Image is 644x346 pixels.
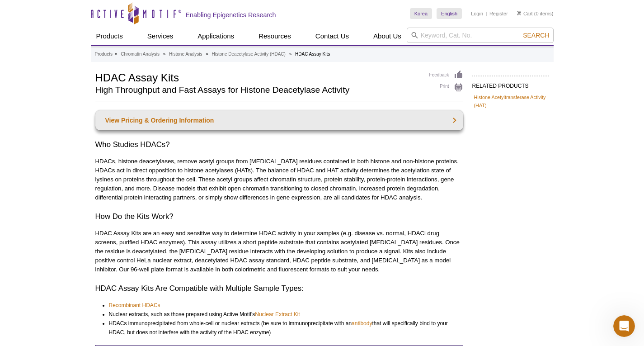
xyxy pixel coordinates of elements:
[429,70,463,80] a: Feedback
[206,52,208,57] li: »
[474,93,547,109] a: Histone Acetyltransferase Activity (HAT)
[121,50,160,58] a: Chromatin Analysis
[410,8,432,19] a: Korea
[95,211,463,222] h2: How Do the Kits Work?
[95,139,463,150] h2: Who Studies HDACs?
[517,10,533,17] a: Cart
[429,82,463,92] a: Print
[520,31,552,39] button: Search
[613,315,635,337] iframe: Intercom live chat
[310,28,354,45] a: Contact Us
[289,52,292,57] li: »
[253,28,296,45] a: Resources
[486,8,487,19] li: |
[489,10,508,17] a: Register
[91,28,128,45] a: Products
[109,301,160,310] a: Recombinant HDACs
[352,319,372,328] a: antibody
[169,50,202,58] a: Histone Analysis
[95,157,463,202] p: HDACs, histone deacetylases, remove acetyl groups from [MEDICAL_DATA] residues contained in both ...
[109,319,455,337] li: HDACs immunoprecipitated from whole-cell or nuclear extracts (be sure to immunoprecipitate with a...
[472,76,549,92] h2: RELATED PRODUCTS
[163,52,166,57] li: »
[368,28,407,45] a: About Us
[95,110,463,130] a: View Pricing & Ordering Information
[192,28,240,45] a: Applications
[255,310,300,319] a: Nuclear Extract Kit
[517,8,554,19] li: (0 items)
[212,50,286,58] a: Histone Deacetylase Activity (HDAC)
[142,28,179,45] a: Services
[295,52,330,57] li: HDAC Assay Kits
[95,229,463,274] p: HDAC Assay Kits are an easy and sensitive way to determine HDAC activity in your samples (e.g. di...
[109,310,455,319] li: Nuclear extracts, such as those prepared using Active Motif's
[115,52,118,57] li: »
[95,70,420,84] h1: HDAC Assay Kits
[471,10,483,17] a: Login
[95,86,420,94] h2: High Throughput and Fast Assays for Histone Deacetylase Activity
[95,283,463,294] h2: HDAC Assay Kits Are Compatible with Multiple Sample Types:
[186,11,276,19] h2: Enabling Epigenetics Research
[437,8,462,19] a: English
[517,11,521,15] img: Your Cart
[407,28,554,43] input: Keyword, Cat. No.
[523,32,549,39] span: Search
[95,50,113,58] a: Products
